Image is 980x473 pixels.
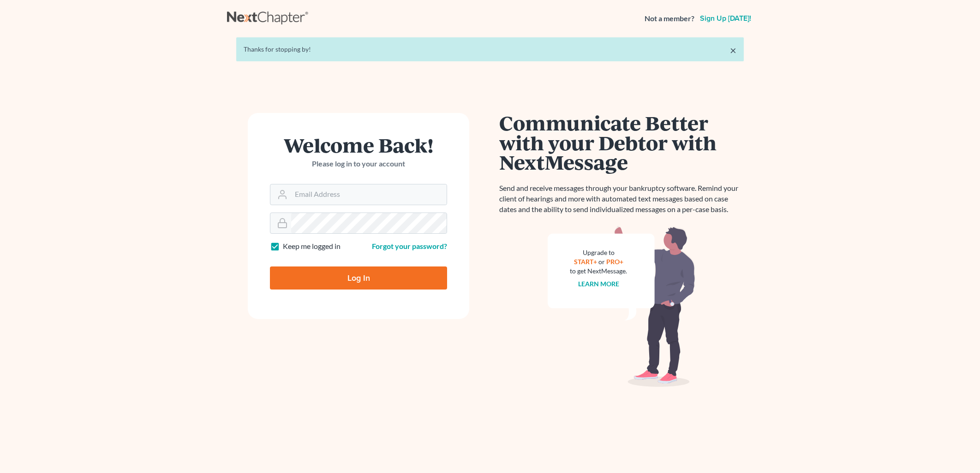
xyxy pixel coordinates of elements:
span: or [598,258,605,266]
input: Log In [270,266,447,290]
input: Email Address [291,184,447,205]
a: Learn more [578,280,619,288]
a: PRO+ [606,258,623,266]
p: Please log in to your account [270,159,447,169]
a: × [730,45,736,56]
h1: Welcome Back! [270,135,447,155]
a: Forgot your password? [372,242,447,250]
a: Sign up [DATE]! [698,15,753,22]
div: Upgrade to [570,248,627,257]
div: to get NextMessage. [570,266,627,276]
label: Keep me logged in [283,241,341,252]
h1: Communicate Better with your Debtor with NextMessage [499,113,744,172]
div: Thanks for stopping by! [244,45,736,54]
img: nextmessage_bg-59042aed3d76b12b5cd301f8e5b87938c9018125f34e5fa2b7a6b67550977c72.svg [548,226,695,387]
strong: Not a member? [645,13,694,24]
p: Send and receive messages through your bankruptcy software. Remind your client of hearings and mo... [499,183,744,215]
a: START+ [574,258,597,266]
